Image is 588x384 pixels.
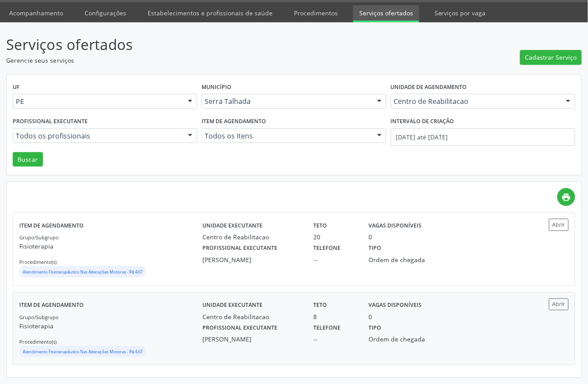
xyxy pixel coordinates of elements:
label: Unidade executante [202,219,262,232]
span: Serra Talhada [205,97,368,106]
div: -- [313,255,357,264]
label: Profissional executante [202,242,277,255]
span: Centro de Reabilitacao [394,97,557,106]
label: Item de agendamento [202,115,266,128]
input: Selecione um intervalo [391,128,575,146]
div: Ordem de chegada [369,255,440,264]
span: Todos os itens [205,132,368,140]
a: Acompanhamento [3,5,69,21]
label: Teto [313,299,327,312]
label: Vagas disponíveis [369,219,422,232]
p: Serviços ofertados [6,34,409,56]
span: PE [16,97,179,106]
a: print [557,188,575,206]
small: Procedimento(s) [19,259,57,265]
div: 0 [369,232,372,242]
button: Abrir [549,219,569,231]
a: Serviços ofertados [353,5,419,22]
label: Tipo [369,242,382,255]
small: Atendimento Fisioterapêutico Nas Alterações Motoras - R$ 4,67 [23,269,142,275]
p: Gerencie seus serviços [6,56,409,65]
label: Intervalo de criação [391,115,454,128]
p: Fisioterapia [19,242,202,251]
a: Serviços por vaga [429,5,492,21]
button: Buscar [13,152,43,167]
a: Estabelecimentos e profissionais de saúde [142,5,279,21]
label: Tipo [369,321,382,335]
button: Abrir [549,299,569,310]
label: Unidade de agendamento [391,81,467,94]
label: Profissional executante [13,115,88,128]
label: Profissional executante [202,321,277,335]
span: Cadastrar Serviço [525,53,577,62]
a: Configurações [78,5,132,21]
div: 0 [369,312,372,321]
span: Todos os profissionais [16,132,179,140]
div: 20 [313,232,357,242]
label: Item de agendamento [19,299,84,312]
small: Grupo/Subgrupo [19,234,59,241]
div: Centro de Reabilitacao [202,232,301,242]
p: Fisioterapia [19,321,202,331]
div: [PERSON_NAME] [202,255,301,264]
div: [PERSON_NAME] [202,334,301,344]
div: Ordem de chegada [369,334,440,344]
label: Unidade executante [202,299,262,312]
label: Município [202,81,231,94]
label: Item de agendamento [19,219,84,232]
i: print [562,192,571,202]
div: Centro de Reabilitacao [202,312,301,321]
label: Telefone [313,242,340,255]
small: Grupo/Subgrupo [19,314,59,320]
label: UF [13,81,20,94]
div: -- [313,334,357,344]
label: Vagas disponíveis [369,299,422,312]
label: Teto [313,219,327,232]
label: Telefone [313,321,340,335]
small: Atendimento Fisioterapêutico Nas Alterações Motoras - R$ 4,67 [23,349,142,355]
div: 8 [313,312,357,321]
a: Procedimentos [288,5,344,21]
small: Procedimento(s) [19,338,57,345]
button: Cadastrar Serviço [520,50,582,65]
